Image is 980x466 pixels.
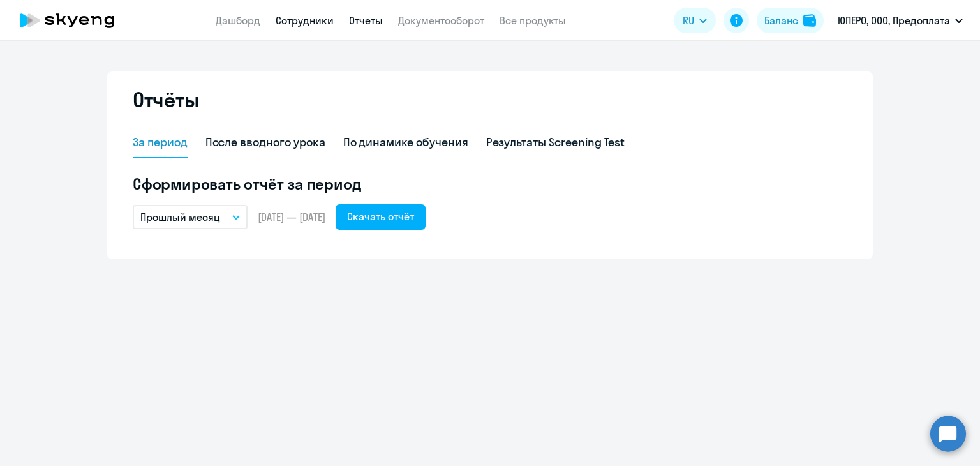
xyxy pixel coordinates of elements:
[133,134,188,151] div: За период
[133,87,199,112] h2: Отчёты
[764,13,798,28] div: Баланс
[133,174,847,194] h5: Сформировать отчёт за период
[276,14,334,27] a: Сотрудники
[757,8,824,33] button: Балансbalance
[347,209,414,224] div: Скачать отчёт
[216,14,260,27] a: Дашборд
[258,210,325,224] span: [DATE] — [DATE]
[336,204,426,230] button: Скачать отчёт
[683,13,694,28] span: RU
[831,5,969,36] button: ЮПЕРО, ООО, Предоплата
[486,134,625,151] div: Результаты Screening Test
[838,13,950,28] p: ЮПЕРО, ООО, Предоплата
[343,134,468,151] div: По динамике обучения
[500,14,566,27] a: Все продукты
[140,209,220,225] p: Прошлый месяц
[205,134,325,151] div: После вводного урока
[133,205,248,229] button: Прошлый месяц
[674,8,716,33] button: RU
[349,14,383,27] a: Отчеты
[803,14,816,27] img: balance
[398,14,484,27] a: Документооборот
